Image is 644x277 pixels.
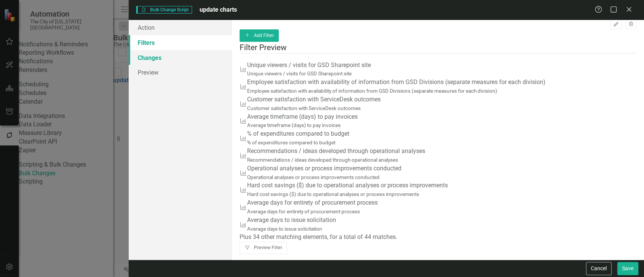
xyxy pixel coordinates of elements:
small: Unique viewers / visits for GSD Sharepoint site [247,70,352,77]
small: Average days for entirety of procurement process [247,208,360,214]
div: Plus 34 other matching elements, for a total of 44 matches. [240,233,636,242]
button: Add Filter [240,29,279,41]
div: Average days for entirety of procurement process [247,199,378,207]
button: Save [617,262,638,275]
div: Hard cost savings ($) due to operational analyses or process improvements [247,181,448,190]
small: Hard cost savings ($) due to operational analyses or process improvements [247,191,419,197]
div: Operational analyses or process improvements conducted [247,164,401,173]
small: Average days to issue solicitation [247,226,322,232]
small: Operational analyses or process improvements conducted [247,174,380,180]
div: Average days to issue solicitation [247,216,336,225]
span: Bulk Change Script [136,6,192,14]
div: Average timeframe (days) to pay invoices [247,113,358,121]
div: Employee satisfaction with availability of information from GSD Divisions (separate measures for ... [247,78,546,87]
small: Customer satisfaction with ServiceDesk outcomes [247,105,361,111]
button: Cancel [586,262,612,275]
div: Customer satisfaction with ServiceDesk outcomes [247,95,381,104]
a: Filters [129,35,232,50]
legend: Filter Preview [240,42,636,54]
small: Employee satisfaction with availability of information from GSD Divisions (separate measures for ... [247,88,497,94]
div: % of expenditures compared to budget [247,130,349,138]
a: Preview [129,65,232,80]
span: update charts [200,6,237,13]
button: Preview Filter [240,242,287,254]
a: Action [129,20,232,35]
a: Changes [129,50,232,65]
div: Recommendations / ideas developed through operational analyses [247,147,425,156]
div: Unique viewers / visits for GSD Sharepoint site [247,61,371,70]
small: Recommendations / ideas developed through operational analyses [247,157,398,163]
small: Average timeframe (days) to pay invoices [247,122,341,128]
small: % of expenditures compared to budget [247,139,335,145]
